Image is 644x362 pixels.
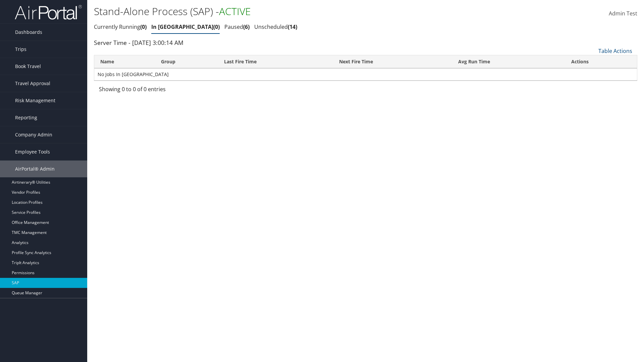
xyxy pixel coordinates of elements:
[333,55,452,68] th: Next Fire Time: activate to sort column descending
[94,38,637,47] div: Server Time - [DATE] 3:00:14 AM
[15,24,42,41] span: Dashboards
[254,23,297,31] a: Unscheduled14
[15,58,41,75] span: Book Travel
[15,41,26,58] span: Trips
[99,85,225,97] div: Showing 0 to 0 of 0 entries
[94,68,637,80] td: No Jobs In [GEOGRAPHIC_DATA]
[609,3,637,24] a: Admin Test
[94,55,155,68] th: Name: activate to sort column ascending
[140,23,147,31] span: 0
[94,4,456,18] h1: Stand-Alone Process (SAP) -
[15,143,50,160] span: Employee Tools
[218,55,333,68] th: Last Fire Time: activate to sort column ascending
[288,23,297,31] span: 14
[15,161,55,177] span: AirPortal® Admin
[15,4,82,20] img: airportal-logo.png
[15,75,50,92] span: Travel Approval
[94,23,147,31] a: Currently Running0
[609,10,637,17] span: Admin Test
[155,55,218,68] th: Group: activate to sort column ascending
[151,23,220,31] a: In [GEOGRAPHIC_DATA]0
[243,23,250,31] span: 6
[452,55,566,68] th: Avg Run Time: activate to sort column ascending
[565,55,637,68] th: Actions
[15,126,52,143] span: Company Admin
[213,23,220,31] span: 0
[15,109,37,126] span: Reporting
[598,47,632,55] a: Table Actions
[224,23,250,31] a: Paused6
[15,92,55,109] span: Risk Management
[219,4,251,18] span: ACTIVE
